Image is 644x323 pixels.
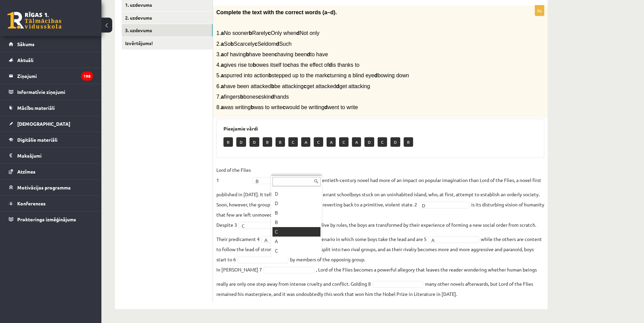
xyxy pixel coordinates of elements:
[272,246,320,256] div: C
[272,208,320,218] div: B
[272,227,320,237] div: C
[272,237,320,246] div: A
[272,199,320,208] div: D
[272,218,320,227] div: B
[272,189,320,199] div: D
